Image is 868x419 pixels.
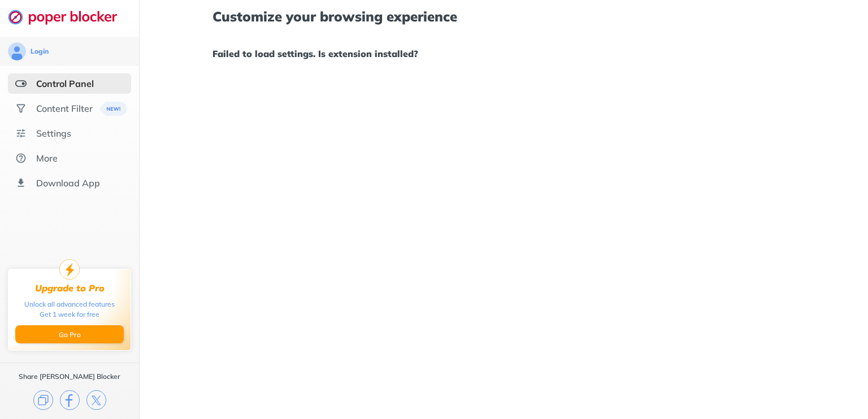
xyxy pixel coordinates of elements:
[86,390,106,410] img: x.svg
[36,103,93,114] div: Content Filter
[33,390,53,410] img: copy.svg
[15,128,27,139] img: settings.svg
[36,128,71,139] div: Settings
[212,9,795,24] h1: Customize your browsing experience
[36,152,58,164] div: More
[15,78,27,89] img: features-selected.svg
[15,325,124,343] button: Go Pro
[15,103,27,114] img: social.svg
[36,78,94,89] div: Control Panel
[31,47,49,56] div: Login
[40,309,99,320] div: Get 1 week for free
[8,42,26,60] img: avatar.svg
[24,299,115,309] div: Unlock all advanced features
[19,372,120,381] div: Share [PERSON_NAME] Blocker
[8,9,129,25] img: logo-webpage.svg
[15,177,27,189] img: download-app.svg
[36,177,100,189] div: Download App
[99,102,127,116] img: menuBanner.svg
[212,46,795,61] h1: Failed to load settings. Is extension installed?
[59,259,80,280] img: upgrade-to-pro.svg
[15,152,27,164] img: about.svg
[35,283,105,294] div: Upgrade to Pro
[60,390,80,410] img: facebook.svg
